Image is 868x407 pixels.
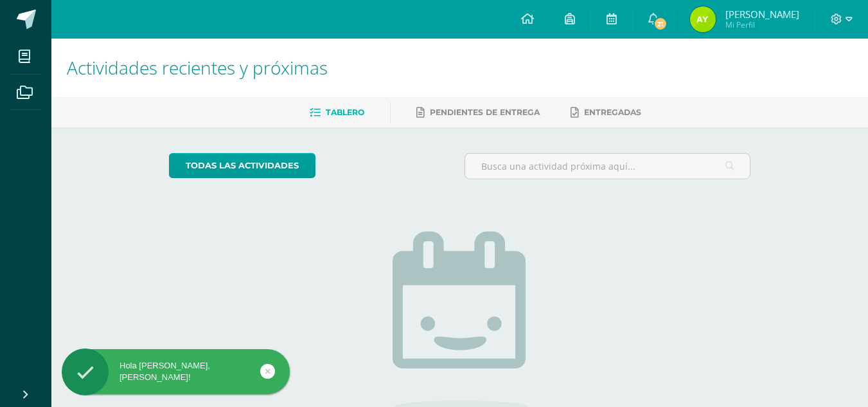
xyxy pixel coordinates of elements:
[67,55,328,80] span: Actividades recientes y próximas
[653,17,668,31] span: 21
[690,6,716,32] img: 67d3eaa01fb60ddced8bc19d89a57e7c.png
[326,107,364,117] span: Tablero
[416,102,540,123] a: Pendientes de entrega
[310,102,364,123] a: Tablero
[62,360,290,383] div: Hola [PERSON_NAME], [PERSON_NAME]!
[725,8,799,21] span: [PERSON_NAME]
[430,107,540,117] span: Pendientes de entrega
[584,107,641,117] span: Entregadas
[169,153,315,178] a: todas las Actividades
[725,19,799,30] span: Mi Perfil
[465,154,750,179] input: Busca una actividad próxima aquí...
[571,102,641,123] a: Entregadas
